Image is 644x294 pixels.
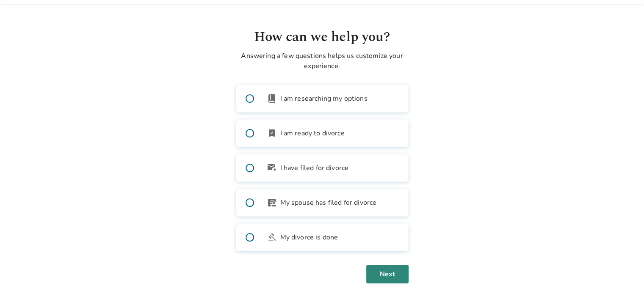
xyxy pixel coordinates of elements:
[280,232,338,242] span: My divorce is done
[267,232,277,242] span: gavel
[366,265,409,283] button: Next
[280,163,349,173] span: I have filed for divorce
[280,93,368,104] span: I am researching my options
[267,198,277,208] span: article_person
[280,128,345,138] span: I am ready to divorce
[280,198,377,208] span: My spouse has filed for divorce
[267,93,277,104] span: book_2
[267,163,277,173] span: outgoing_mail
[236,51,409,71] p: Answering a few questions helps us customize your experience.
[267,128,277,138] span: bookmark_check
[602,253,644,294] iframe: Chat Widget
[236,27,409,47] h1: How can we help you?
